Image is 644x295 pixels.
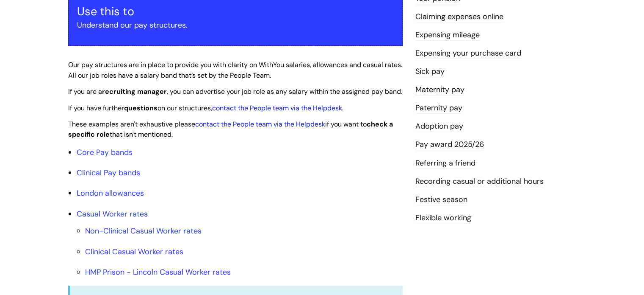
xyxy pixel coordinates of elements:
a: Claiming expenses online [415,11,503,22]
a: Festive season [415,194,467,205]
a: Core Pay bands [77,147,133,157]
a: Adoption pay [415,121,463,132]
p: Understand our pay structures. [77,18,394,32]
span: These examples aren't exhaustive please if you want to that isn't mentioned. [68,120,393,139]
a: Casual Worker rates [77,209,148,219]
a: Clinical Casual Worker rates [85,247,183,257]
span: If you are a , you can advertise your job role as any salary within the assigned pay band. [68,87,402,96]
strong: recruiting manager [102,87,167,96]
strong: questions [124,104,158,112]
a: contact the People team via the Helpdesk [195,120,325,129]
a: Recording casual or additional hours [415,176,544,187]
a: Pay award 2025/26 [415,139,484,150]
a: Expensing your purchase card [415,48,521,59]
span: If you have further on our structures, . [68,104,343,112]
a: HMP Prison - Lincoln Casual Worker rates [85,267,231,277]
a: Referring a friend [415,158,475,169]
a: London allowances [77,188,144,198]
a: Flexible working [415,213,471,224]
a: Maternity pay [415,84,464,96]
h3: Use this to [77,5,394,18]
a: Paternity pay [415,103,462,114]
a: Sick pay [415,66,445,77]
a: Non-Clinical Casual Worker rates [85,226,202,236]
a: contact the People team via the Helpdesk [212,104,342,112]
a: Expensing mileage [415,30,480,41]
a: Clinical Pay bands [77,168,140,178]
span: Our pay structures are in place to provide you with clarity on WithYou salaries, allowances and c... [68,60,402,80]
